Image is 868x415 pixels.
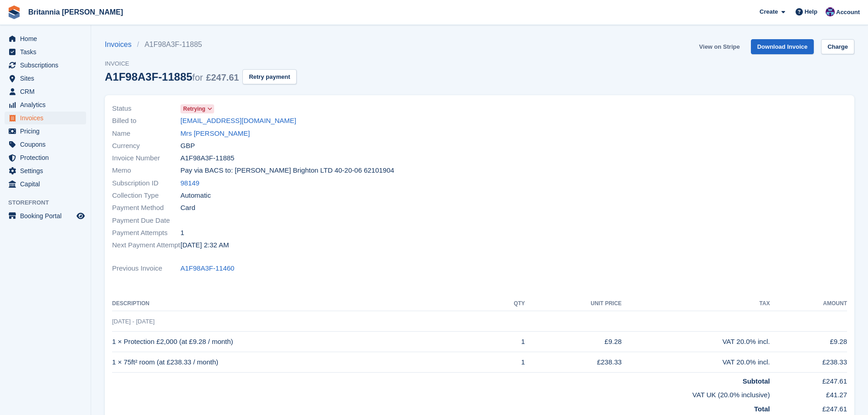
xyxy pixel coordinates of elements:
span: Invoices [20,112,75,124]
span: Account [836,8,860,17]
span: for [192,72,203,82]
a: Preview store [75,210,86,221]
td: £247.61 [770,400,847,415]
span: Retrying [183,105,205,113]
span: Status [112,103,180,114]
span: Invoice Number [112,153,180,164]
td: £41.27 [770,386,847,400]
td: 1 × 75ft² room (at £238.33 / month) [112,352,490,373]
a: View on Stripe [695,39,743,54]
span: £247.61 [206,72,239,82]
span: Name [112,128,180,139]
span: Payment Attempts [112,228,180,238]
time: 2025-10-02 01:32:15 UTC [180,240,229,251]
a: menu [5,85,86,98]
a: Mrs [PERSON_NAME] [180,128,250,139]
td: £238.33 [770,352,847,373]
span: [DATE] - [DATE] [112,318,154,325]
span: Payment Due Date [112,215,180,226]
span: Next Payment Attempt [112,240,180,251]
span: Help [805,7,817,16]
span: Invoice [105,59,297,68]
span: Automatic [180,190,211,201]
a: menu [5,59,86,72]
th: Description [112,297,490,311]
span: Coupons [20,138,75,151]
span: Storefront [8,198,91,207]
td: £9.28 [525,332,621,352]
td: 1 × Protection £2,000 (at £9.28 / month) [112,332,490,352]
a: Britannia [PERSON_NAME] [25,5,127,20]
span: Collection Type [112,190,180,201]
span: Booking Portal [20,210,75,222]
td: £247.61 [770,372,847,386]
th: QTY [490,297,525,311]
span: Card [180,203,195,213]
td: 1 [490,332,525,352]
span: Previous Invoice [112,263,180,274]
div: VAT 20.0% incl. [621,337,770,347]
img: Becca Clark [826,7,835,16]
span: 1 [180,228,184,238]
span: Settings [20,164,75,177]
a: menu [5,210,86,222]
span: Subscriptions [20,59,75,72]
a: Invoices [105,39,137,50]
th: Unit Price [525,297,621,311]
div: A1F98A3F-11885 [105,71,239,83]
a: menu [5,112,86,124]
span: Protection [20,151,75,164]
span: Home [20,32,75,45]
td: VAT UK (20.0% inclusive) [112,386,770,400]
a: menu [5,72,86,85]
a: menu [5,164,86,177]
span: Create [760,7,778,16]
span: A1F98A3F-11885 [180,153,234,164]
img: stora-icon-8386f47178a22dfd0bd8f6a31ec36ba5ce8667c1dd55bd0f319d3a0aa187defe.svg [7,5,21,19]
span: Billed to [112,116,180,126]
strong: Subtotal [743,377,770,385]
span: Capital [20,178,75,190]
button: Retry payment [242,69,296,84]
nav: breadcrumbs [105,39,297,50]
span: Sites [20,72,75,85]
span: CRM [20,85,75,98]
td: £238.33 [525,352,621,373]
a: [EMAIL_ADDRESS][DOMAIN_NAME] [180,116,296,126]
span: Pricing [20,125,75,138]
a: menu [5,151,86,164]
td: £9.28 [770,332,847,352]
span: Payment Method [112,203,180,213]
span: GBP [180,141,195,151]
span: Analytics [20,98,75,111]
a: Charge [821,39,854,54]
th: Amount [770,297,847,311]
strong: Total [754,405,770,413]
div: VAT 20.0% incl. [621,357,770,368]
span: Memo [112,165,180,176]
span: Subscription ID [112,178,180,189]
a: 98149 [180,178,200,189]
a: A1F98A3F-11460 [180,263,234,274]
a: menu [5,138,86,151]
a: menu [5,32,86,45]
a: menu [5,46,86,58]
a: menu [5,125,86,138]
span: Tasks [20,46,75,58]
a: menu [5,98,86,111]
th: Tax [621,297,770,311]
td: 1 [490,352,525,373]
span: Pay via BACS to: [PERSON_NAME] Brighton LTD 40-20-06 62101904 [180,165,394,176]
span: Currency [112,141,180,151]
a: menu [5,178,86,190]
a: Retrying [180,103,214,114]
a: Download Invoice [751,39,814,54]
